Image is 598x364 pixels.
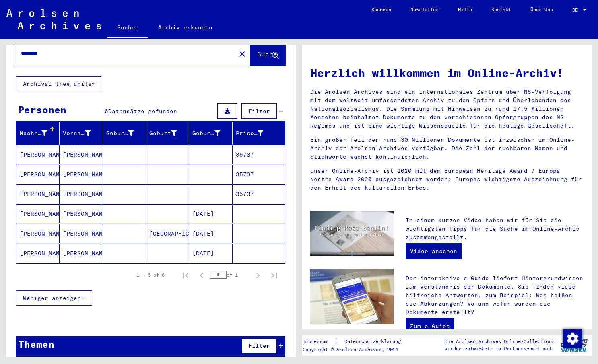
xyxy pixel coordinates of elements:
span: Suche [257,50,277,58]
mat-cell: [DATE] [189,204,232,223]
img: Zustimmung ändern [563,329,582,348]
button: First page [177,267,194,283]
p: Ein großer Teil der rund 30 Millionen Dokumente ist inzwischen im Online-Archiv der Arolsen Archi... [310,136,584,161]
mat-header-cell: Geburt‏ [146,122,189,145]
mat-cell: [DATE] [189,224,232,243]
a: Video ansehen [406,243,462,259]
div: Geburt‏ [149,129,177,138]
button: Next page [250,267,266,283]
a: Suchen [107,18,148,39]
div: Nachname [20,127,59,140]
button: Filter [241,338,277,354]
span: Datensätze gefunden [108,108,177,115]
mat-cell: 35737 [233,165,285,184]
p: wurden entwickelt in Partnerschaft mit [445,345,555,352]
button: Clear [234,45,250,62]
button: Filter [241,103,277,119]
mat-header-cell: Geburtsdatum [189,122,232,145]
mat-cell: [PERSON_NAME] [60,224,103,243]
mat-cell: [PERSON_NAME] [16,204,60,223]
mat-cell: [PERSON_NAME] [16,145,60,164]
div: Geburtsdatum [192,129,220,138]
div: Vorname [63,129,90,138]
mat-header-cell: Nachname [16,122,60,145]
button: Archival tree units [16,76,101,91]
div: | [303,337,410,346]
p: Der interaktive e-Guide liefert Hintergrundwissen zum Verständnis der Dokumente. Sie finden viele... [406,274,584,316]
p: In einem kurzen Video haben wir für Sie die wichtigsten Tipps für die Suche im Online-Archiv zusa... [406,216,584,242]
p: Copyright © Arolsen Archives, 2021 [303,346,410,353]
mat-cell: 35737 [233,184,285,204]
a: Zum e-Guide [406,318,454,334]
mat-header-cell: Geburtsname [103,122,146,145]
div: 1 – 6 of 6 [136,271,165,279]
mat-cell: [PERSON_NAME] [60,204,103,223]
mat-cell: 35737 [233,145,285,164]
mat-cell: [GEOGRAPHIC_DATA] [146,224,189,243]
div: Geburtsname [106,129,134,138]
img: video.jpg [310,211,394,256]
div: Vorname [63,127,102,140]
p: Unser Online-Archiv ist 2020 mit dem European Heritage Award / Europa Nostra Award 2020 ausgezeic... [310,167,584,192]
div: of 1 [210,271,250,279]
span: Weniger anzeigen [23,294,81,302]
mat-cell: [PERSON_NAME] [60,165,103,184]
span: DE [572,7,581,13]
div: Geburt‏ [149,127,189,140]
button: Last page [266,267,282,283]
mat-cell: [PERSON_NAME] [16,165,60,184]
span: Filter [248,108,270,115]
mat-header-cell: Prisoner # [233,122,285,145]
mat-cell: [PERSON_NAME] [16,244,60,263]
span: Filter [248,342,270,350]
img: yv_logo.png [559,335,589,355]
a: Archiv erkunden [148,18,222,37]
h1: Herzlich willkommen im Online-Archiv! [310,64,584,81]
button: Previous page [194,267,210,283]
div: Personen [18,102,66,117]
button: Suche [250,41,286,66]
mat-cell: [DATE] [189,244,232,263]
p: Die Arolsen Archives Online-Collections [445,338,555,345]
mat-cell: [PERSON_NAME] [16,224,60,243]
div: Geburtsname [106,127,146,140]
div: Prisoner # [236,127,275,140]
div: Geburtsdatum [192,127,232,140]
img: eguide.jpg [310,269,394,324]
p: Die Arolsen Archives sind ein internationales Zentrum über NS-Verfolgung mit dem weltweit umfasse... [310,88,584,130]
div: Nachname [20,129,47,138]
mat-icon: close [237,49,247,59]
mat-header-cell: Vorname [60,122,103,145]
div: Prisoner # [236,129,263,138]
a: Impressum [303,337,334,346]
div: Zustimmung ändern [563,329,582,348]
span: 6 [105,108,108,115]
div: Themen [18,337,54,352]
mat-cell: [PERSON_NAME] [60,184,103,204]
button: Weniger anzeigen [16,290,92,306]
mat-cell: [PERSON_NAME] [60,145,103,164]
a: Datenschutzerklärung [338,337,410,346]
img: Arolsen_neg.svg [6,9,101,29]
mat-cell: [PERSON_NAME] [16,184,60,204]
mat-cell: [PERSON_NAME] [60,244,103,263]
